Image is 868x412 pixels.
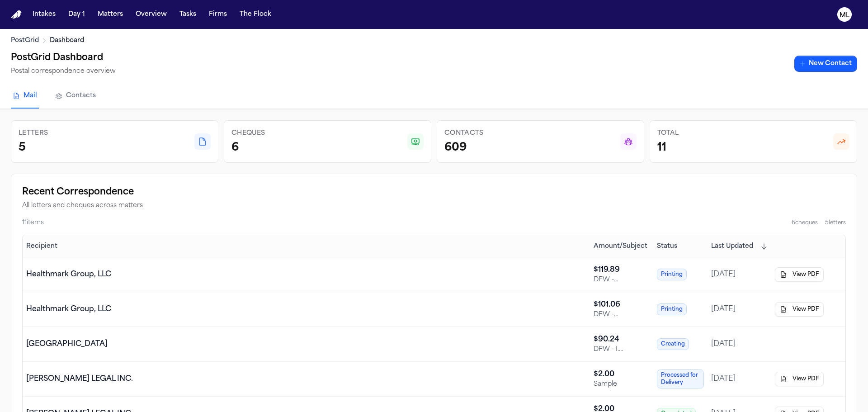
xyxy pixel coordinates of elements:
[236,6,275,23] button: The Flock
[657,128,679,139] p: Total
[22,200,846,211] p: All letters and cheques across matters
[11,84,857,109] nav: PostGrid Navigation
[594,242,647,251] button: Amount/Subject
[53,84,98,109] a: Contacts
[775,302,824,317] button: View PDF
[711,242,768,251] button: Last Updated
[708,292,771,327] td: [DATE]
[711,242,753,251] span: Last Updated
[29,6,59,23] button: Intakes
[708,362,771,397] td: [DATE]
[825,219,846,227] span: 5 letter s
[708,257,771,292] td: [DATE]
[11,84,39,109] a: Mail
[26,339,108,350] div: [GEOGRAPHIC_DATA]
[11,10,22,19] a: Home
[794,56,857,72] a: New Contact
[444,141,484,155] div: 609
[657,338,689,350] span: Creating
[594,334,650,345] div: $ 90.24
[594,310,650,319] div: DFW - [PERSON_NAME] Billing from BSW
[657,269,687,280] span: Printing
[657,242,677,251] button: Status
[792,219,818,227] span: 6 cheque s
[11,66,116,77] p: Postal correspondence overview
[775,372,824,386] button: View PDF
[594,369,650,380] div: $ 2.00
[19,128,48,139] p: Letters
[231,128,265,139] p: Cheques
[65,6,89,23] button: Day 1
[205,6,231,23] button: Firms
[657,369,704,388] span: Processed for Delivery
[657,141,679,155] div: 11
[594,265,650,275] div: $ 119.89
[176,6,200,23] button: Tasks
[26,269,111,280] div: Healthmark Group, LLC
[444,128,484,139] p: Contacts
[594,299,650,310] div: $ 101.06
[11,10,22,19] img: Finch Logo
[94,6,127,23] button: Matters
[775,267,824,282] button: View PDF
[50,36,84,45] span: Dashboard
[594,275,650,284] div: DFW - [PERSON_NAME] Records from BSW
[708,327,771,362] td: [DATE]
[132,6,170,23] button: Overview
[26,304,111,315] div: Healthmark Group, LLC
[594,380,650,389] div: Sample
[22,185,846,199] h2: Recent Correspondence
[26,242,57,251] button: Recipient
[11,51,116,65] h1: PostGrid Dashboard
[11,36,39,45] a: PostGrid
[22,218,44,227] div: 11 item s
[26,374,133,384] div: [PERSON_NAME] LEGAL INC.
[231,141,265,155] div: 6
[657,303,687,315] span: Printing
[594,345,650,354] div: DFW - I. [PERSON_NAME] Records
[19,141,48,155] div: 5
